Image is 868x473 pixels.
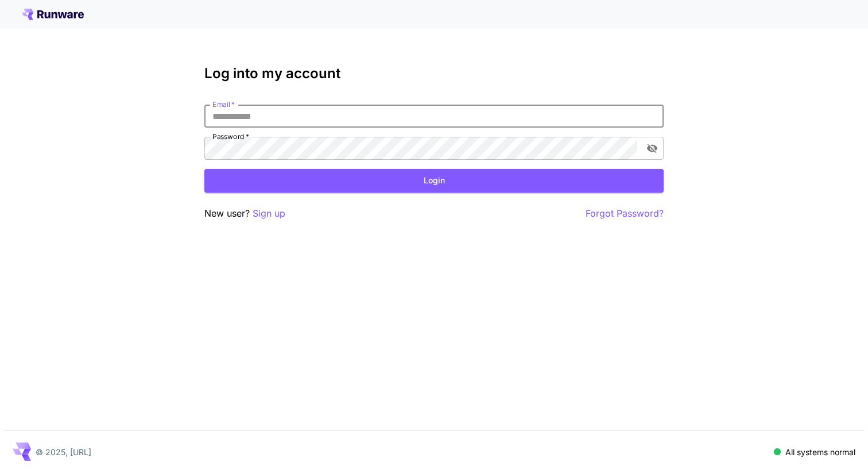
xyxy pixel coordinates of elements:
button: Login [204,169,664,193]
button: Forgot Password? [586,206,664,221]
button: toggle password visibility [642,138,662,159]
button: Sign up [253,206,285,221]
p: New user? [204,206,285,221]
p: © 2025, [URL] [36,446,91,458]
label: Password [212,132,249,141]
h3: Log into my account [204,66,664,82]
label: Email [212,99,235,109]
p: All systems normal [785,446,855,458]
